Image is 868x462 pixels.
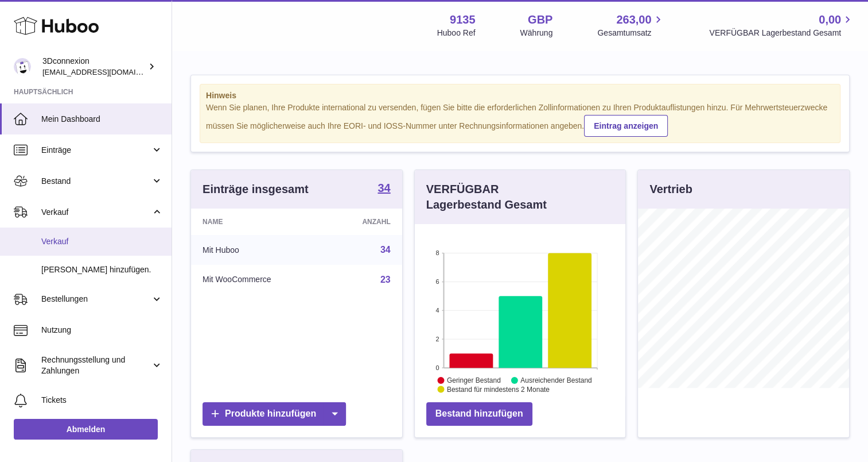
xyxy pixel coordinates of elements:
div: Wenn Sie planen, Ihre Produkte international zu versenden, fügen Sie bitte die erforderlichen Zol... [206,102,834,137]
th: Anzahl [326,209,402,235]
div: 3Dconnexion [42,56,146,78]
span: Gesamtumsatz [597,28,664,38]
text: 2 [435,336,439,342]
td: Mit WooCommerce [191,265,326,295]
text: Geringer Bestand [447,376,501,384]
span: Tickets [41,395,163,406]
span: Bestand [41,176,151,187]
a: 0,00 VERFÜGBAR Lagerbestand Gesamt [709,12,854,38]
span: 0,00 [819,12,841,28]
text: Bestand für mindestens 2 Monate [447,386,550,394]
span: Mein Dashboard [41,114,163,125]
text: 0 [435,364,439,371]
a: 263,00 Gesamtumsatz [597,12,664,38]
strong: 9135 [450,12,476,28]
text: Ausreichender Bestand [520,376,592,384]
span: 263,00 [616,12,651,28]
a: 23 [380,275,391,284]
h3: VERFÜGBAR Lagerbestand Gesamt [426,182,574,213]
span: VERFÜGBAR Lagerbestand Gesamt [709,28,854,38]
a: Produkte hinzufügen [203,402,346,426]
a: 34 [380,245,391,255]
span: [EMAIL_ADDRESS][DOMAIN_NAME] [42,67,169,76]
th: Name [191,209,326,235]
a: Bestand hinzufügen [426,402,532,426]
a: Abmelden [14,419,158,440]
h3: Einträge insgesamt [203,182,309,197]
div: Huboo Ref [437,28,476,38]
span: Verkauf [41,236,163,247]
span: Verkauf [41,207,151,218]
span: Bestellungen [41,294,151,305]
td: Mit Huboo [191,235,326,265]
strong: 34 [377,182,390,194]
span: Einträge [41,145,151,156]
h3: Vertrieb [649,182,692,197]
text: 6 [435,278,439,285]
span: Rechnungsstellung und Zahlungen [41,355,151,376]
text: 4 [435,307,439,314]
a: Eintrag anzeigen [584,115,668,137]
strong: Hinweis [206,90,834,101]
a: 34 [377,182,390,196]
img: order_eu@3dconnexion.com [14,58,31,75]
text: 8 [435,249,439,256]
span: Nutzung [41,325,163,336]
span: [PERSON_NAME] hinzufügen. [41,264,163,275]
strong: GBP [528,12,552,28]
div: Währung [520,28,553,38]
